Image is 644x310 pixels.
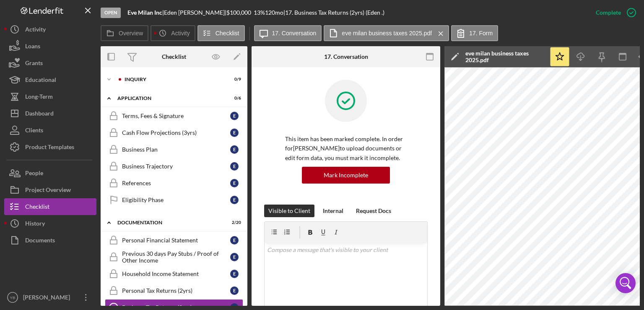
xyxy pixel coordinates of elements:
[4,122,96,139] button: Clients
[230,196,239,204] div: E
[105,124,243,141] a: Cash Flow Projections (3yrs)E
[171,30,190,37] label: Activity
[25,71,56,90] div: Educational
[230,129,239,137] div: E
[254,9,265,16] div: 13 %
[4,105,96,122] button: Dashboard
[230,270,239,278] div: E
[117,220,220,225] div: Documentation
[122,287,230,294] div: Personal Tax Returns (2yrs)
[122,237,230,244] div: Personal Financial Statement
[101,25,148,41] button: Overview
[197,25,245,41] button: Checklist
[105,158,243,175] a: Business TrajectoryE
[101,8,121,18] div: Open
[4,289,96,306] button: YB[PERSON_NAME]
[105,175,243,192] a: ReferencesE
[25,215,45,234] div: History
[25,122,43,141] div: Clients
[117,96,220,101] div: Application
[4,55,96,71] button: Grants
[151,25,195,41] button: Activity
[119,30,143,37] label: Overview
[469,30,493,37] label: 17. Form
[226,77,241,82] div: 0 / 9
[25,55,43,74] div: Grants
[4,88,96,105] button: Long-Term
[21,289,75,308] div: [PERSON_NAME]
[164,9,226,16] div: Eden [PERSON_NAME] |
[230,145,239,154] div: E
[105,141,243,158] a: Business PlanE
[4,181,96,198] button: Project Overview
[283,9,384,16] div: | 17. Business Tax Returns (2yrs) (Eden .)
[105,282,243,299] a: Personal Tax Returns (2yrs)E
[302,167,390,184] button: Mark Incomplete
[25,165,43,184] div: People
[105,232,243,249] a: Personal Financial StatementE
[285,134,407,163] p: This item has been marked complete. In order for [PERSON_NAME] to upload documents or edit form d...
[122,129,230,136] div: Cash Flow Projections (3yrs)
[127,9,162,16] b: Eve Milan Inc
[122,146,230,153] div: Business Plan
[587,4,640,21] button: Complete
[122,197,230,203] div: Eligibility Phase
[4,139,96,155] button: Product Templates
[264,205,314,217] button: Visible to Client
[324,167,368,184] div: Mark Incomplete
[4,38,96,55] a: Loans
[451,25,498,41] button: 17. Form
[230,162,239,171] div: E
[324,53,368,60] div: 17. Conversation
[4,21,96,38] button: Activity
[4,71,96,88] button: Educational
[268,205,310,217] div: Visible to Client
[127,9,164,16] div: |
[342,30,432,37] label: eve milan business taxes 2025.pdf
[122,180,230,187] div: References
[25,139,74,158] div: Product Templates
[319,205,348,217] button: Internal
[25,181,71,200] div: Project Overview
[615,273,636,293] div: Open Intercom Messenger
[25,88,53,107] div: Long-Term
[4,165,96,181] button: People
[105,192,243,208] a: Eligibility PhaseE
[230,179,239,187] div: E
[162,53,186,60] div: Checklist
[265,9,283,16] div: 120 mo
[25,232,55,251] div: Documents
[230,112,239,120] div: E
[25,38,40,57] div: Loans
[356,205,391,217] div: Request Docs
[465,50,545,63] div: eve milan business taxes 2025.pdf
[10,295,16,300] text: YB
[105,108,243,124] a: Terms, Fees & SignatureE
[352,205,395,217] button: Request Docs
[4,215,96,232] button: History
[596,4,621,21] div: Complete
[216,30,239,37] label: Checklist
[323,205,343,217] div: Internal
[122,250,230,264] div: Previous 30 days Pay Stubs / Proof of Other Income
[4,198,96,215] button: Checklist
[25,198,49,217] div: Checklist
[226,220,241,225] div: 2 / 20
[122,113,230,119] div: Terms, Fees & Signature
[105,249,243,265] a: Previous 30 days Pay Stubs / Proof of Other IncomeE
[4,232,96,249] button: Documents
[25,21,46,40] div: Activity
[226,9,251,16] span: $100,000
[122,271,230,277] div: Household Income Statement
